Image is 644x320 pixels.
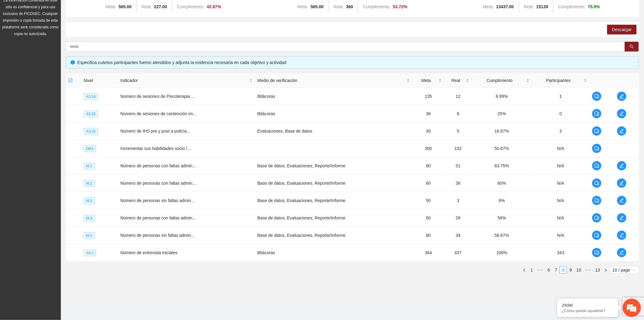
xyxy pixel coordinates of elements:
th: Meta [412,73,444,88]
td: 16.67% [472,123,532,140]
li: Next Page [602,266,610,274]
span: Número de personas con faltas admin... [121,163,196,168]
button: comment [592,213,602,223]
td: 56% [472,209,532,227]
td: 60 [412,175,444,192]
button: comment [592,230,602,240]
td: 3 [532,123,590,140]
li: 8 [560,266,567,274]
button: comment [592,91,602,101]
span: edit [617,181,626,186]
th: Indicador [118,73,255,88]
span: A3.14 [84,93,98,100]
div: ¡Hola! [562,303,614,308]
td: 30 [412,123,444,140]
span: Cumplimiento [474,77,525,84]
td: 51 [444,157,472,175]
strong: 15139 [536,4,548,9]
a: 10 [575,267,583,273]
span: Estamos en línea. [35,81,84,143]
div: Chatee con nosotros ahora [32,31,102,39]
button: edit [617,161,627,171]
strong: 360 [346,4,353,9]
td: Base de datos, Evaluaciones, Reporte/Informe [255,227,412,244]
td: 135 [412,88,444,105]
a: 8 [560,267,567,273]
span: Incrementar sus habilidades socio /... [121,146,191,151]
li: Previous 5 Pages [535,266,545,274]
button: Descargar [607,25,637,34]
span: I4.5 [84,232,95,239]
button: edit [617,109,627,119]
button: comment [592,196,602,205]
button: comment [592,248,602,258]
td: 9 [444,105,472,123]
button: left [521,266,528,274]
strong: 227.00 [154,4,167,9]
td: 300 [412,140,444,157]
span: Número de sesiones de contención im... [121,111,197,116]
span: Número de IHS pre y post a policía... [121,129,191,133]
td: Número de entrevista iniciales [118,244,255,261]
span: edit [617,163,626,168]
span: Medio de verificación [257,77,405,84]
div: Minimizar ventana de chat en vivo [100,3,114,18]
th: Cumplimiento [472,73,532,88]
button: edit [617,126,627,136]
span: edit [617,233,626,238]
button: comment [592,161,602,171]
span: edit [617,198,626,203]
td: 6% [472,192,532,209]
td: Base de datos, Evaluaciones, Reporte/Informe [255,157,412,175]
textarea: Escriba su mensaje y pulse “Intro” [3,166,116,188]
td: 34 [444,227,472,244]
span: Participantes [534,77,583,84]
span: Real: [142,4,152,9]
td: 50 [412,209,444,227]
span: check-square [68,78,72,83]
td: 100% [472,244,532,261]
span: Cumplimiento: [363,4,390,9]
td: Bitácoras [255,244,412,261]
span: Número de personas con faltas admin... [121,181,196,186]
span: edit [617,111,626,116]
span: Real [447,77,465,84]
span: A3.15 [84,111,98,117]
td: 152 [444,140,472,157]
button: edit [617,196,627,205]
td: N/A [532,140,590,157]
li: 1 [528,266,535,274]
span: Cumplimiento: [177,4,204,9]
td: 0 [532,105,590,123]
td: 28 [444,209,472,227]
th: Medio de verificación [255,73,412,88]
button: comment [592,144,602,153]
li: 7 [552,266,560,274]
span: I4.1 [84,163,95,169]
span: Meta: [105,4,116,9]
li: 10 [574,266,583,274]
li: 6 [545,266,552,274]
button: comment [592,109,602,119]
td: 50.67% [472,140,532,157]
a: 13 [593,267,602,273]
li: Next 5 Pages [583,266,593,274]
strong: 565.00 [119,4,132,9]
span: Número de personas sin faltas admin... [121,233,195,238]
a: 6 [545,267,552,273]
td: 1 [532,88,590,105]
td: 36 [412,105,444,123]
span: edit [617,129,626,133]
td: 63.75% [472,157,532,175]
td: 36 [444,175,472,192]
span: I4.4 [84,215,95,222]
td: 3 [444,192,472,209]
td: Bitácoras [255,88,412,105]
div: Especifica cuántos participantes fueron atendidos y adjunta la evidencia necesaria en cada objeti... [77,59,634,66]
td: Bitácoras [255,105,412,123]
td: 80 [412,157,444,175]
strong: 53.72 % [393,4,408,9]
button: comment [592,126,602,136]
span: Cumplimiento: [558,4,585,9]
span: info-circle [71,60,75,65]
